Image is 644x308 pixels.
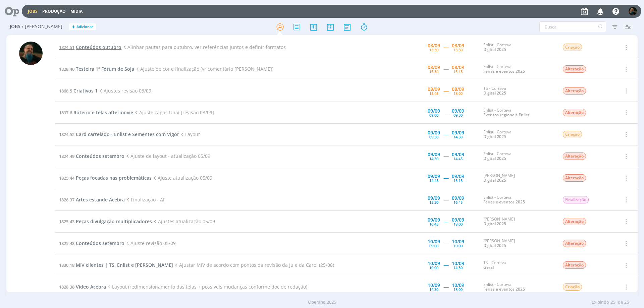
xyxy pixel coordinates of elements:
span: ----- [443,87,448,94]
button: Produção [40,9,68,14]
div: 15:45 [453,70,463,73]
div: [PERSON_NAME] [483,173,552,183]
span: Finalização - AF [125,196,165,203]
span: Finalização [563,196,589,203]
a: 1868.5Criativos 1 [59,87,98,94]
div: TS - Corteva [483,86,552,96]
div: 09/09 [428,109,440,113]
a: Feiras e eventos 2025 [483,68,525,74]
span: ----- [443,131,448,137]
span: Card cartelado - Enlist e Sementes com Vigor [76,131,179,137]
a: Digital 2025 [483,134,506,139]
a: Feiras e eventos 2025 [483,286,525,292]
span: Ajuste de layout - atualização 05/09 [124,153,210,159]
span: 1897.6 [59,110,72,116]
div: 09/09 [428,174,440,179]
div: 08/09 [428,65,440,70]
span: Layout (redimensionamento das telas + possíveis mudanças conforme doc de redação) [106,284,307,290]
div: 18:00 [453,288,463,291]
div: 15:30 [453,48,463,52]
span: Alteração [563,261,586,269]
div: Enlist - Corteva [483,64,552,74]
span: Jobs [10,24,20,29]
div: [PERSON_NAME] [483,239,552,248]
a: 1825.44Peças focadas nas problemáticas [59,175,152,181]
span: ----- [443,218,448,225]
div: 10:00 [453,244,463,248]
div: Enlist - Corteva [483,108,552,118]
a: 1824.51Conteúdos outubro [59,44,121,50]
div: 09/09 [428,196,440,200]
div: 10/09 [452,261,464,266]
span: Alteração [563,65,586,73]
span: Criação [563,44,582,51]
span: Alteração [563,87,586,95]
div: 09/09 [452,218,464,222]
a: Jobs [28,8,38,14]
div: 10/09 [428,239,440,244]
span: ----- [443,284,448,290]
span: Conteúdos setembro [76,240,124,246]
a: Digital 2025 [483,47,506,52]
div: 15:15 [453,179,463,182]
div: Enlist - Corteva [483,151,552,161]
div: 18:00 [453,91,463,95]
span: / [PERSON_NAME] [22,24,62,29]
span: Testeira 1º Fórum de Soja [76,66,134,72]
a: Mídia [70,8,83,14]
button: +Adicionar [69,23,96,30]
div: Enlist - Corteva [483,43,552,52]
span: ----- [443,66,448,72]
span: Ajuste de cor e finalização (vr comentário [PERSON_NAME]) [134,66,273,72]
div: Enlist - Corteva [483,195,552,205]
span: de [618,299,623,306]
span: 1825.48 [59,240,74,246]
span: ----- [443,262,448,268]
button: M [628,5,637,17]
div: 10/09 [428,283,440,288]
span: 1868.5 [59,88,72,94]
div: 09/09 [428,218,440,222]
div: 09/09 [428,130,440,135]
span: Alteração [563,218,586,225]
div: 15:30 [429,70,438,73]
a: Digital 2025 [483,177,506,183]
span: 1825.44 [59,175,74,181]
div: 09:30 [453,113,463,117]
span: Vídeo Acebra [76,284,106,290]
span: Ajuste atualização 05/09 [152,175,212,181]
span: 1828.40 [59,66,74,72]
span: Roteiro e telas aftermovie [73,109,133,116]
a: 1824.49Conteúdos setembro [59,153,124,159]
span: ----- [443,175,448,181]
span: Alteração [563,240,586,247]
span: ----- [443,44,448,50]
input: Busca [539,21,606,32]
img: M [19,42,43,65]
div: 18:00 [453,222,463,226]
a: 1825.43Peças divulgação multiplicadores [59,218,152,225]
div: 09/09 [428,152,440,157]
span: Criação [563,283,582,291]
div: 14:45 [453,157,463,161]
span: Peças divulgação multiplicadores [76,218,152,225]
span: 1824.49 [59,153,74,159]
a: Geral [483,264,494,270]
a: 1828.38Vídeo Acebra [59,284,106,290]
span: + [72,23,75,30]
span: Ajustar MIV de acordo com pontos da revisão da Ju e da Carol (25/08) [173,262,334,268]
div: 08/09 [452,43,464,48]
div: 10:00 [429,266,438,269]
div: 09/09 [452,174,464,179]
a: 1828.40Testeira 1º Fórum de Soja [59,66,134,72]
span: 1828.38 [59,284,74,290]
div: 08/09 [452,65,464,70]
span: 1825.43 [59,219,74,225]
div: 14:45 [429,179,438,182]
button: Jobs [26,9,40,14]
span: 1824.52 [59,131,74,137]
span: Alteração [563,174,586,182]
span: ----- [443,196,448,203]
a: 1824.52Card cartelado - Enlist e Sementes com Vigor [59,131,179,137]
a: Digital 2025 [483,243,506,248]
